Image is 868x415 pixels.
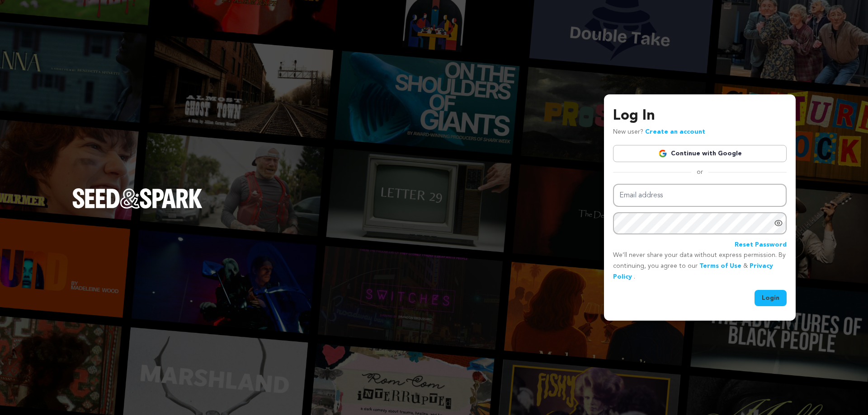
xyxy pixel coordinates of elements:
a: Continue with Google [613,145,787,162]
img: Seed&Spark Logo [72,188,203,208]
p: New user? [613,127,705,138]
h3: Log In [613,105,787,127]
a: Show password as plain text. Warning: this will display your password on the screen. [774,219,783,228]
a: Seed&Spark Homepage [72,188,203,226]
span: or [691,168,708,177]
button: Login [755,290,787,306]
input: Email address [613,184,787,207]
a: Create an account [645,129,705,135]
img: Google logo [658,149,667,158]
a: Reset Password [735,240,787,251]
a: Terms of Use [699,263,741,269]
a: Privacy Policy [613,263,773,280]
p: We’ll never share your data without express permission. By continuing, you agree to our & . [613,250,787,282]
